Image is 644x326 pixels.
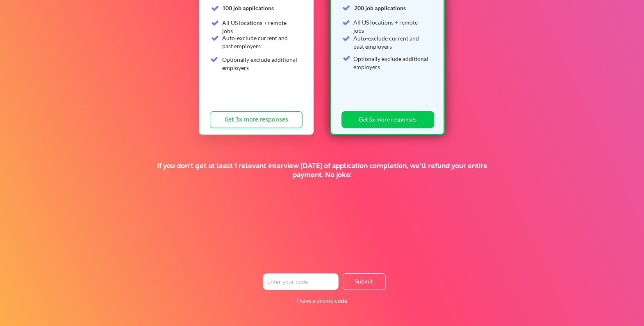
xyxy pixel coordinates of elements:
div: Optionally exclude additional employers [222,56,298,72]
strong: 100 job applications [222,4,273,11]
button: Get 3x more responses [210,111,303,128]
button: Submit [343,273,386,290]
div: Optionally exclude additional employers [353,55,429,71]
div: Auto-exclude current and past employers [353,34,429,50]
button: Get 5x more responses [341,111,434,128]
div: All US locations + remote jobs [353,18,429,34]
div: All US locations + remote jobs [222,19,298,35]
div: If you don't get at least 1 relevant interview [DATE] of application completion, we'll refund you... [142,161,502,179]
input: Enter your code [263,273,339,290]
strong: 200 job applications [354,4,405,11]
div: Auto-exclude current and past employers [222,34,298,50]
button: I have a promo code [291,296,352,306]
